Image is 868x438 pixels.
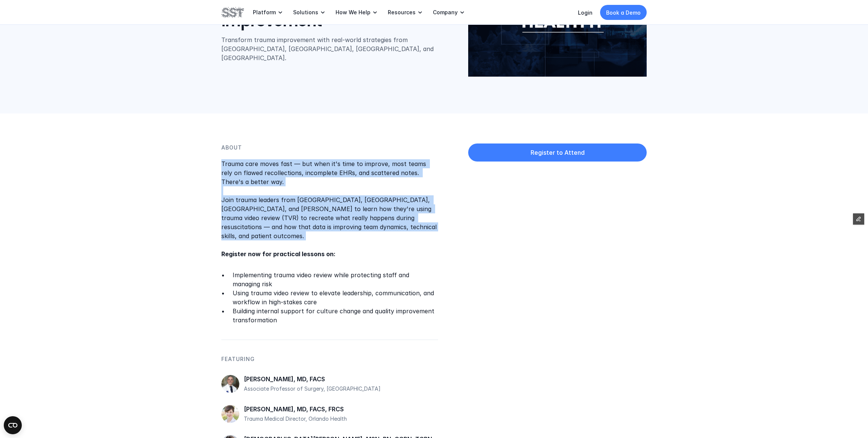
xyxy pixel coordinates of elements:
[244,415,438,423] p: Trauma Medical Director, Orlando Health
[221,159,438,258] p: Trauma care moves fast — but when it's time to improve, most teams rely on flawed recollections, ...
[253,9,276,16] p: Platform
[233,307,438,325] p: Building internal support for culture change and quality improvement transformation
[221,250,336,258] strong: Register now for practical lessons on:
[233,270,438,288] p: Implementing trauma video review while protecting staff and managing risk
[433,9,458,16] p: Company
[600,5,647,20] a: Book a Demo
[578,9,593,16] a: Login
[221,355,255,363] p: Featuring
[530,149,584,157] p: Register to Attend
[221,35,453,62] p: Transform trauma improvement with real-world strategies from [GEOGRAPHIC_DATA], [GEOGRAPHIC_DATA]...
[336,9,370,16] p: How We Help
[221,143,242,152] p: About
[388,9,416,16] p: Resources
[244,375,438,383] p: [PERSON_NAME], MD, FACS
[606,9,641,17] p: Book a Demo
[293,9,318,16] p: Solutions
[468,143,647,162] a: Register to Attend
[221,375,239,393] img: Ryan Dumas headshot
[221,405,239,423] img: Tracy Zito headshot
[244,385,438,393] p: Associate Professor of Surgery, [GEOGRAPHIC_DATA]
[4,416,22,434] button: Open CMP widget
[233,288,438,307] p: Using trauma video review to elevate leadership, communication, and workflow in high-stakes care
[221,6,244,19] img: SST logo
[853,213,864,225] button: Edit Framer Content
[244,405,438,413] p: [PERSON_NAME], MD, FACS, FRCS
